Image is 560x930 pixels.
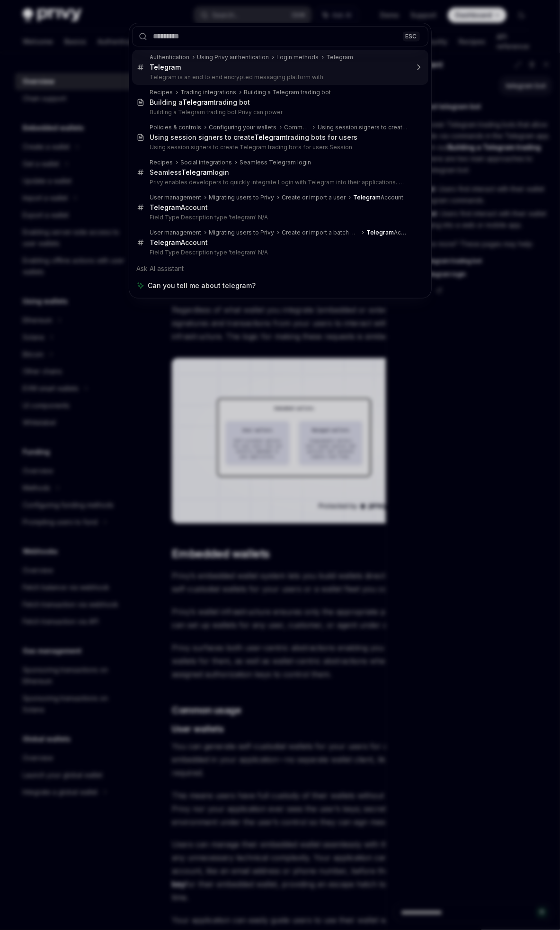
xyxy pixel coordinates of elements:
[150,249,409,256] p: Field Type Description type 'telegram' N/A
[150,214,409,221] p: Field Type Description type 'telegram' N/A
[209,194,275,201] div: Migrating users to Privy
[150,179,409,186] p: Privy enables developers to quickly integrate Login with Telegram into their applications. With
[150,203,208,212] div: Account
[197,54,269,61] div: Using Privy authentication
[354,194,404,201] div: Account
[150,203,181,211] b: Telegram
[282,194,346,201] div: Create or import a user
[150,144,409,151] p: Using session signers to create Telegram trading bots for users Session
[367,229,394,236] b: Telegram
[244,89,331,96] div: Building a Telegram trading bot
[150,159,173,166] div: Recipes
[150,238,181,246] b: Telegram
[327,54,354,61] div: Telegram
[318,124,408,131] div: Using session signers to create Telegram trading bots for users
[277,54,319,61] div: Login methods
[181,159,232,166] div: Social integrations
[354,194,381,201] b: Telegram
[209,124,277,131] div: Configuring your wallets
[282,229,359,236] div: Create or import a batch of users
[367,229,409,236] div: Account
[150,98,250,107] div: Building a trading bot
[183,98,214,106] b: Telegram
[150,133,358,142] div: Using session signers to create trading bots for users
[182,168,213,176] b: Telegram
[150,238,208,247] div: Account
[150,54,190,61] div: Authentication
[209,229,275,236] div: Migrating users to Privy
[150,108,409,116] p: Building a Telegram trading bot Privy can power
[132,260,428,277] div: Ask AI assistant
[150,229,202,236] div: User management
[148,281,256,290] span: Can you tell me about telegram?
[150,89,173,96] div: Recipes
[240,159,311,166] div: Seamless Telegram login
[150,168,230,177] div: Seamless login
[150,63,181,71] b: Telegram
[284,124,311,131] div: Common use cases
[150,73,409,81] p: Telegram is an end to end encrypted messaging platform with
[181,89,237,96] div: Trading integrations
[403,31,420,41] div: ESC
[150,124,202,131] div: Policies & controls
[255,133,286,141] b: Telegram
[150,194,202,201] div: User management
